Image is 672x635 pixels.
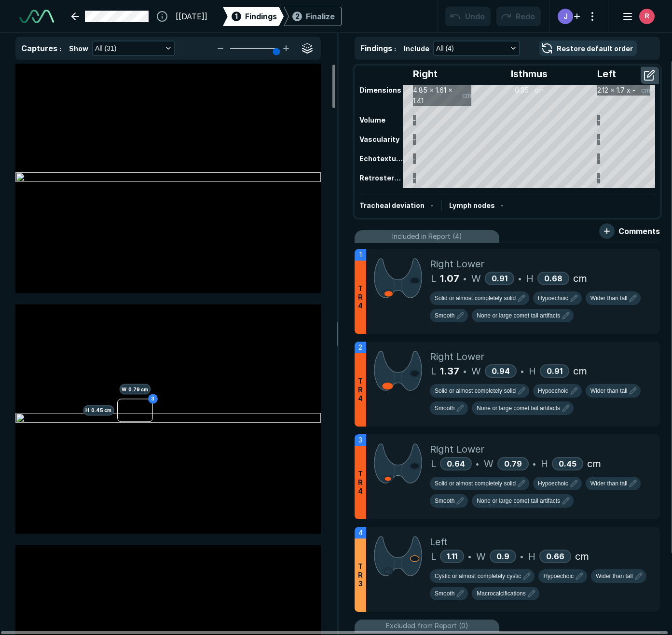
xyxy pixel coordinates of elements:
span: 0.68 [544,274,562,283]
span: [[DATE]] [176,11,207,22]
span: Lymph nodes [449,201,495,209]
span: cm [573,271,587,286]
span: W [471,364,481,378]
span: Included in Report (4) [392,231,462,242]
img: 9K8yfYAAAABklEQVQDAGlhLwXbL74SAAAAAElFTkSuQmCC [374,257,422,300]
span: T R 3 [358,562,363,588]
span: Smooth [435,311,454,320]
div: avatar-name [558,9,573,24]
span: • [533,458,536,469]
span: Solid or almost completely solid [435,387,516,395]
span: Right Lower [430,349,484,364]
span: Wider than tall [590,294,628,303]
span: H [541,456,548,471]
span: Smooth [435,589,454,598]
img: +0LJEjAAAABklEQVQDAI+5q+e6ShplAAAAAElFTkSuQmCC [374,349,422,392]
span: - [430,201,433,209]
span: All (31) [95,43,116,54]
span: Right Lower [430,442,484,456]
span: W [484,456,494,471]
span: T R 4 [358,469,363,496]
button: avatar-name [616,7,657,26]
button: Redo [496,7,541,26]
div: avatar-name [639,9,655,24]
span: 0.91 [492,274,507,283]
span: Hypoechoic [538,294,568,303]
span: L [431,549,436,564]
span: • [476,458,479,469]
span: W [471,271,481,286]
span: - [501,201,504,209]
span: Wider than tall [590,387,628,395]
span: Solid or almost completely solid [435,479,516,488]
img: z6LwjwAAAAZJREFUAwBL43UUGUGDZQAAAABJRU5ErkJggg== [374,535,422,578]
span: • [518,273,521,284]
div: Finalize [306,11,335,22]
a: See-Mode Logo [15,6,58,27]
span: : [394,44,396,53]
span: Right Lower [430,257,484,271]
span: Left [430,535,448,549]
span: T R 4 [358,377,363,403]
span: 2 [358,342,362,353]
span: : [59,44,61,53]
span: Tracheal deviation [359,201,425,209]
span: Comments [618,225,660,237]
span: • [520,551,523,562]
span: Show [69,43,88,54]
span: R [645,11,649,21]
span: 0.9 [496,552,509,561]
span: cm [573,364,587,378]
li: 1TR4Right LowerL1.07•W0.91•H0.68cm [355,249,660,334]
span: L [431,364,436,378]
span: Smooth [435,404,454,413]
span: None or large comet tail artifacts [477,404,560,413]
span: 0.91 [547,366,562,376]
span: 0.66 [546,552,564,561]
span: Smooth [435,497,454,505]
span: T R 4 [358,284,363,310]
span: 1 [235,11,238,21]
span: Captures [21,43,57,53]
span: H [529,364,536,378]
span: • [521,365,524,377]
span: Findings [360,43,392,53]
li: 2TR4Right LowerL1.37•W0.94•H0.91cm [355,342,660,427]
span: 2 [295,11,300,21]
span: • [463,273,466,284]
span: W [476,549,486,564]
span: Macrocalcifications [477,589,525,598]
div: 1Findings [223,7,284,26]
span: Hypoechoic [543,572,574,580]
button: Undo [445,7,491,26]
span: Wider than tall [596,572,633,580]
span: 0.45 [559,459,576,469]
span: All (4) [436,43,454,54]
span: 1.11 [447,552,457,561]
span: Findings [245,11,277,22]
span: 0.94 [492,366,510,376]
span: cm [587,456,601,471]
span: H [526,271,534,286]
span: Excluded from Report (0) [386,621,468,631]
span: H [528,549,535,564]
span: • [463,365,466,377]
button: Restore default order [539,41,637,56]
span: 3 [358,435,362,445]
span: Hypoechoic [538,479,568,488]
span: None or large comet tail artifacts [477,497,560,505]
li: 3TR4Right LowerL0.64•W0.79•H0.45cm [355,434,660,519]
span: cm [575,549,589,564]
img: 9HCMAAAAASUVORK5CYII= [374,442,422,485]
span: Wider than tall [590,479,628,488]
span: H 0.45 cm [83,405,114,415]
li: 4TR3LeftL1.11•W0.9•H0.66cm [355,527,660,612]
span: 1.07 [440,271,459,286]
span: L [431,456,436,471]
span: 1.37 [440,364,459,378]
span: Solid or almost completely solid [435,294,516,303]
